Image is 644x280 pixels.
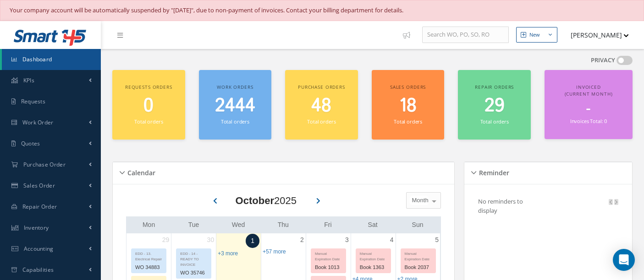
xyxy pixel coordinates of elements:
a: Work orders 2444 Total orders [199,70,272,140]
a: Tuesday [187,219,201,231]
a: October 3, 2025 [343,233,351,247]
span: Work Order [22,118,54,126]
div: Book 1013 [311,262,346,273]
span: Sales orders [390,84,426,90]
span: Purchase orders [298,84,345,90]
small: Total orders [134,118,163,125]
div: Manual Expiration Date [356,249,391,262]
div: Manual Expiration Date [311,249,346,262]
a: Invoiced (Current Month) - Invoices Total: 0 [545,70,633,140]
span: 18 [399,93,417,119]
span: Sales Order [23,182,55,189]
small: Total orders [221,118,249,125]
small: Total orders [394,118,422,125]
a: Show 57 more events [263,248,286,255]
span: 2444 [215,93,255,119]
span: 29 [484,93,505,119]
div: EDD - 13. Electrical Repair [132,249,166,262]
div: 2025 [236,193,297,208]
a: Sales orders 18 Total orders [372,70,445,140]
a: Monday [141,219,157,231]
div: New [529,31,540,39]
span: Work orders [217,84,253,90]
span: Repair Order [22,203,57,210]
a: Show Tips [398,21,422,49]
a: October 4, 2025 [388,233,396,247]
a: Wednesday [230,219,247,231]
a: October 1, 2025 [246,234,259,248]
div: Book 1363 [356,262,391,273]
span: Requests [21,97,45,105]
span: Invoiced [576,84,601,90]
span: KPIs [23,76,34,84]
h5: Calendar [125,166,155,177]
b: October [236,195,274,206]
div: Your company account will be automatically suspended by "[DATE]", due to non-payment of invoices.... [10,6,634,15]
div: EDD - 14 - READY TO INVOICE [176,249,211,268]
span: Inventory [24,224,49,232]
label: PRIVACY [591,56,615,65]
a: Thursday [276,219,291,231]
div: Manual Expiration Date [401,249,435,262]
span: Dashboard [22,55,52,63]
span: - [586,100,590,118]
button: [PERSON_NAME] [562,26,629,44]
a: Friday [322,219,333,231]
a: Requests orders 0 Total orders [112,70,185,140]
span: Repair orders [475,84,514,90]
small: Total orders [307,118,336,125]
a: September 29, 2025 [160,233,171,247]
button: New [516,27,557,43]
span: Month [410,196,429,205]
input: Search WO, PO, SO, RO [422,27,509,43]
span: 48 [311,93,331,119]
div: Open Intercom Messenger [613,249,635,271]
span: Accounting [24,245,54,253]
p: No reminders to display [478,197,523,215]
a: Purchase orders 48 Total orders [285,70,358,140]
span: Capabilities [22,266,54,274]
small: Invoices Total: 0 [570,118,607,124]
a: Sunday [410,219,425,231]
a: Repair orders 29 Total orders [458,70,531,140]
span: (Current Month) [565,91,613,97]
a: September 30, 2025 [205,233,216,247]
div: WO 35746 [176,268,211,278]
span: 0 [143,93,154,119]
a: October 2, 2025 [298,233,306,247]
div: Book 2037 [401,262,435,273]
a: Saturday [366,219,380,231]
div: WO 34883 [132,262,166,273]
span: Requests orders [125,84,172,90]
span: Quotes [21,140,40,147]
a: Show 3 more events [218,250,238,257]
a: October 5, 2025 [433,233,440,247]
h5: Reminder [476,166,509,177]
a: Dashboard [2,49,101,70]
small: Total orders [480,118,509,125]
span: Purchase Order [23,161,66,168]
